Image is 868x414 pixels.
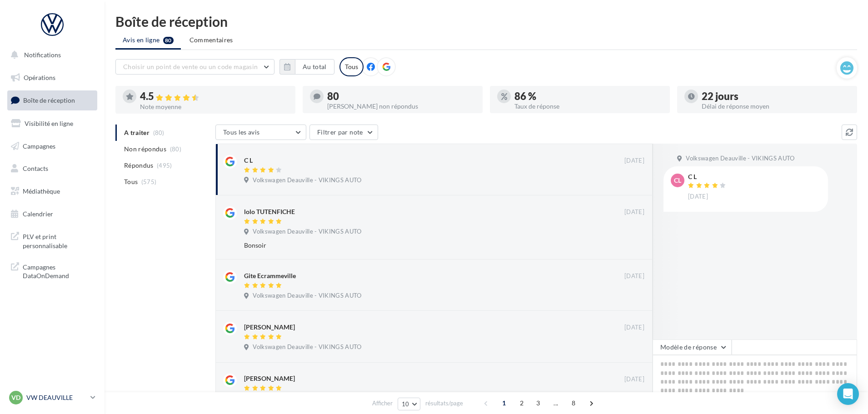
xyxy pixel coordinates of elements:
[624,324,644,332] span: [DATE]
[702,91,850,101] div: 22 jours
[398,398,421,410] button: 10
[514,396,529,410] span: 2
[5,137,99,156] a: Campagnes
[686,155,794,163] span: Volkswagen Deauville - VIKINGS AUTO
[115,15,857,28] div: Boîte de réception
[123,63,258,70] span: Choisir un point de vente ou un code magasin
[5,68,99,87] a: Opérations
[11,393,20,402] span: VD
[5,227,99,254] a: PLV et print personnalisable
[5,90,99,110] a: Boîte de réception
[115,59,274,75] button: Choisir un point de vente ou un code magasin
[24,51,61,59] span: Notifications
[5,257,99,284] a: Campagnes DataOnDemand
[5,182,99,201] a: Médiathèque
[190,36,233,44] span: Commentaires
[244,156,253,165] div: C L
[309,125,378,140] button: Filtrer par note
[244,207,295,216] div: lolo TUTENFICHE
[140,104,288,110] div: Note moyenne
[624,157,644,165] span: [DATE]
[253,292,361,300] span: Volkswagen Deauville - VIKINGS AUTO
[244,241,585,250] div: Bonsoir
[295,59,334,75] button: Au total
[141,178,157,185] span: (575)
[23,261,94,280] span: Campagnes DataOnDemand
[253,228,361,236] span: Volkswagen Deauville - VIKINGS AUTO
[7,389,97,406] a: VD VW DEAUVILLE
[26,393,87,402] p: VW DEAUVILLE
[23,210,53,218] span: Calendrier
[425,399,463,408] span: résultats/page
[566,396,581,410] span: 8
[653,339,732,355] button: Modèle de réponse
[124,177,138,186] span: Tous
[279,59,334,75] button: Au total
[244,374,295,383] div: [PERSON_NAME]
[124,161,154,170] span: Répondus
[24,74,55,81] span: Opérations
[215,125,306,140] button: Tous les avis
[23,187,60,195] span: Médiathèque
[688,174,728,180] div: C L
[25,120,73,127] span: Visibilité en ligne
[5,159,99,178] a: Contacts
[253,343,361,351] span: Volkswagen Deauville - VIKINGS AUTO
[514,91,663,101] div: 86 %
[5,45,95,65] button: Notifications
[223,128,260,136] span: Tous les avis
[5,205,99,224] a: Calendrier
[372,399,393,408] span: Afficher
[124,145,166,154] span: Non répondus
[624,208,644,216] span: [DATE]
[549,396,563,410] span: ...
[170,145,181,153] span: (80)
[253,176,361,185] span: Volkswagen Deauville - VIKINGS AUTO
[327,103,475,110] div: [PERSON_NAME] non répondus
[327,91,475,101] div: 80
[157,162,172,169] span: (495)
[624,375,644,384] span: [DATE]
[531,396,545,410] span: 3
[497,396,511,410] span: 1
[5,114,99,133] a: Visibilité en ligne
[23,142,55,150] span: Campagnes
[23,96,75,104] span: Boîte de réception
[244,323,295,332] div: [PERSON_NAME]
[624,272,644,280] span: [DATE]
[514,103,663,110] div: Taux de réponse
[140,91,288,102] div: 4.5
[23,230,94,250] span: PLV et print personnalisable
[23,165,48,172] span: Contacts
[244,271,296,280] div: Gite Ecrammeville
[339,57,364,76] div: Tous
[402,400,409,408] span: 10
[837,383,859,405] div: Open Intercom Messenger
[674,176,681,185] span: CL
[688,193,708,201] span: [DATE]
[702,103,850,110] div: Délai de réponse moyen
